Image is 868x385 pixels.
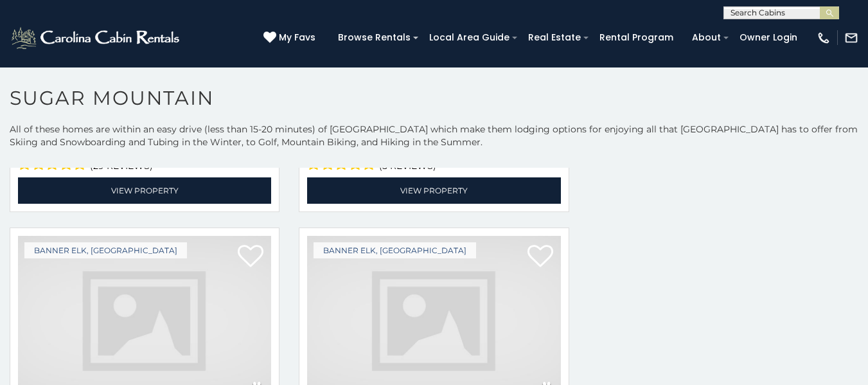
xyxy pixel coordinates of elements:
a: Banner Elk, [GEOGRAPHIC_DATA] [314,242,476,258]
a: Local Area Guide [423,28,516,48]
a: Add to favorites [238,244,263,271]
a: My Favs [263,31,319,45]
a: View Property [18,177,271,204]
a: Owner Login [733,28,804,48]
a: Real Estate [522,28,587,48]
img: White-1-2.png [10,25,183,51]
img: phone-regular-white.png [817,31,831,45]
a: Browse Rentals [332,28,417,48]
img: mail-regular-white.png [844,31,858,45]
a: Rental Program [593,28,680,48]
a: About [686,28,727,48]
span: My Favs [279,31,315,44]
a: View Property [307,177,560,204]
a: Add to favorites [527,244,553,271]
a: Banner Elk, [GEOGRAPHIC_DATA] [24,242,187,258]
